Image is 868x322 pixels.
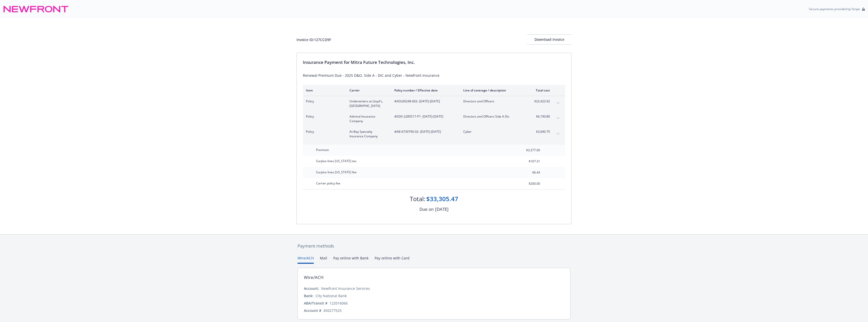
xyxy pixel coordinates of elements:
[349,129,386,139] span: At-Bay Specialty Insurance Company
[527,35,571,44] div: Download Invoice
[316,170,357,174] span: Surplus lines [US_STATE] fee
[298,243,570,249] div: Payment methods
[394,114,455,119] span: #DDX-2285517-P1 - [DATE]-[DATE]
[303,73,565,78] div: Renewal Premium Due - 2025 D&O, Side A - DIC and Cyber - Newfront Insurance
[527,34,571,45] button: Download Invoice
[463,129,523,134] span: Cyber
[303,96,565,111] div: PolicyUnderwriters at Lloyd's, [GEOGRAPHIC_DATA]#ADL00248-002- [DATE]-[DATE]Directors and Officer...
[510,169,543,176] input: 0.00
[306,114,341,119] span: Policy
[463,114,523,119] span: Directors and Officers Side A Dic
[303,126,565,142] div: PolicyAt-Bay Specialty Insurance Company#AB-6739790-02- [DATE]-[DATE]Cyber$3,690.75collapse content
[306,88,341,92] div: Item
[394,99,455,104] span: #ADL00248-002 - [DATE]-[DATE]
[809,7,860,11] p: Secure payments provided by Stripe
[463,99,523,104] span: Directors and Officers
[329,300,348,306] div: 122016066
[531,88,550,92] div: Total cost
[394,88,455,92] div: Policy number / Effective date
[306,99,341,104] span: Policy
[426,195,458,203] div: $33,305.47
[304,300,327,306] div: ABA/Transit #
[349,88,386,92] div: Carrier
[303,111,565,126] div: PolicyAdmiral Insurance Company#DDX-2285517-P1- [DATE]-[DATE]Directors and Officers Side A Dic$6,...
[419,206,434,213] div: Due on
[321,286,370,291] div: Newfront Insurance Services
[510,146,543,154] input: 0.00
[554,99,562,107] button: expand content
[333,255,368,264] button: Pay online with Bank
[304,274,324,281] div: Wire/ACH
[316,181,340,185] span: Carrier policy fee
[323,308,342,313] div: 450277525
[510,158,543,165] input: 0.00
[349,114,386,123] span: Admiral Insurance Company
[531,129,550,134] span: $3,690.75
[410,195,425,203] div: Total:
[554,129,562,138] button: collapse content
[531,99,550,104] span: $23,423.92
[306,129,341,134] span: Policy
[320,255,327,264] button: Mail
[304,308,321,313] div: Account #
[316,293,347,298] div: City National Bank
[510,180,543,187] input: 0.00
[394,129,455,134] span: #AB-6739790-02 - [DATE]-[DATE]
[349,99,386,108] span: Underwriters at Lloyd's, [GEOGRAPHIC_DATA]
[304,286,319,291] div: Account:
[298,255,314,264] button: Wire/ACH
[316,148,329,152] span: Premium
[463,88,523,92] div: Line of coverage / description
[531,114,550,119] span: $6,190.80
[303,59,565,66] div: Insurance Payment for Mitra Future Technologies, Inc.
[304,293,313,298] div: Bank:
[297,37,331,42] div: Invoice ID: 127CCD9F
[316,159,356,163] span: Surplus lines [US_STATE] tax
[375,255,410,264] button: Pay online with Card
[435,206,449,213] div: [DATE]
[554,114,562,122] button: expand content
